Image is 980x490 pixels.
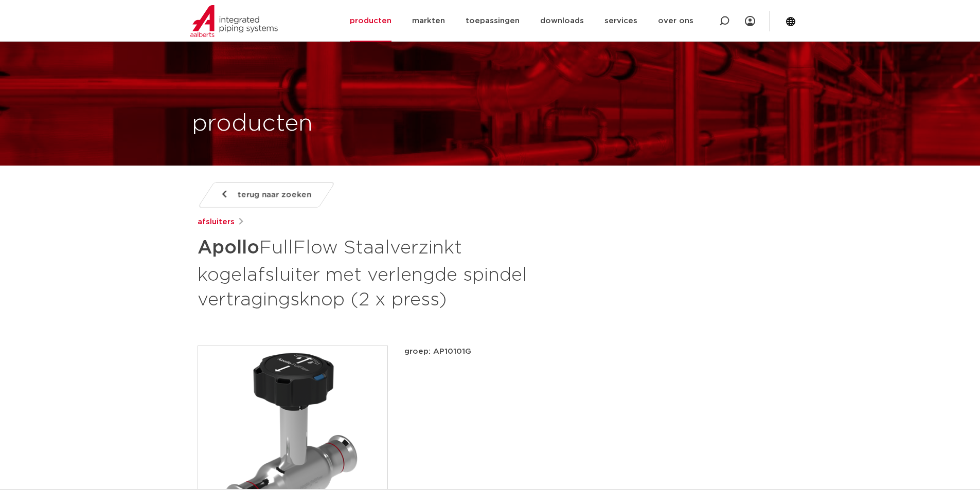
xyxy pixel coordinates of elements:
[404,346,783,358] p: groep: AP10101G
[238,187,311,203] span: terug naar zoeken
[198,232,584,313] h1: FullFlow Staalverzinkt kogelafsluiter met verlengde spindel vertragingsknop (2 x press)
[197,182,335,208] a: terug naar zoeken
[198,216,235,228] a: afsluiters
[192,107,313,140] h1: producten
[198,239,259,257] strong: Apollo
